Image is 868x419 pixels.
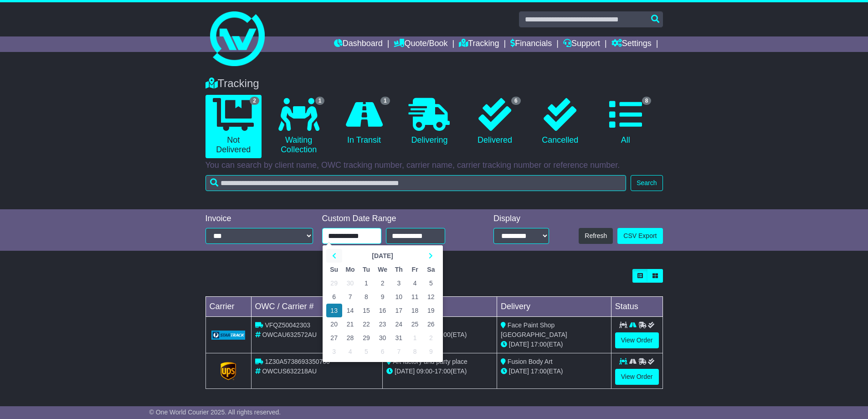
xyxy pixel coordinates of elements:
[611,297,663,317] td: Status
[391,290,407,304] td: 10
[375,345,391,358] td: 6
[251,297,383,317] td: OWC / Carrier #
[342,331,359,345] td: 28
[342,276,359,290] td: 30
[423,276,439,290] td: 5
[497,297,611,317] td: Delivery
[205,95,262,158] a: 2 Not Delivered
[326,304,342,317] td: 13
[532,95,588,149] a: Cancelled
[358,263,374,276] th: Tu
[375,304,391,317] td: 16
[386,367,493,376] div: - (ETA)
[407,345,423,358] td: 8
[416,367,432,375] span: 09:00
[271,95,327,158] a: 1 Waiting Collection
[358,331,374,345] td: 29
[423,331,439,345] td: 2
[423,304,439,317] td: 19
[508,358,553,365] span: Fusion Body Art
[510,36,552,52] a: Financials
[423,263,439,276] th: Sa
[407,263,423,276] th: Fr
[617,228,663,244] a: CSV Export
[511,97,521,105] span: 6
[435,367,451,375] span: 17:00
[322,214,468,224] div: Custom Date Range
[315,97,325,105] span: 1
[423,345,439,358] td: 9
[407,276,423,290] td: 4
[375,331,391,345] td: 30
[467,95,523,149] a: 6 Delivered
[407,290,423,304] td: 11
[326,276,342,290] td: 29
[407,331,423,345] td: 1
[407,317,423,331] td: 25
[211,331,246,340] img: GetCarrierServiceLogo
[393,358,467,365] span: Art factory and party place
[391,345,407,358] td: 7
[391,331,407,345] td: 31
[391,304,407,317] td: 17
[597,95,653,149] a: 8 All
[201,77,668,90] div: Tracking
[358,290,374,304] td: 8
[423,317,439,331] td: 26
[501,367,607,376] div: (ETA)
[250,97,259,105] span: 2
[563,36,600,52] a: Support
[423,290,439,304] td: 12
[611,36,652,52] a: Settings
[149,409,281,416] span: © One World Courier 2025. All rights reserved.
[531,367,547,375] span: 17:00
[336,95,392,149] a: 1 In Transit
[401,95,457,149] a: Delivering
[326,345,342,358] td: 3
[509,341,529,348] span: [DATE]
[375,290,391,304] td: 9
[205,297,251,317] td: Carrier
[501,321,567,338] span: Face Paint Shop [GEOGRAPHIC_DATA]
[342,304,359,317] td: 14
[334,36,383,52] a: Dashboard
[265,358,329,365] span: 1Z30A5738693350700
[391,263,407,276] th: Th
[579,228,613,244] button: Refresh
[615,332,659,348] a: View Order
[380,97,390,105] span: 1
[501,340,607,349] div: (ETA)
[375,263,391,276] th: We
[394,36,447,52] a: Quote/Book
[262,331,317,338] span: OWCAU632572AU
[375,317,391,331] td: 23
[342,345,359,358] td: 4
[615,369,659,385] a: View Order
[221,362,236,380] img: GetCarrierServiceLogo
[262,367,317,375] span: OWCUS632218AU
[326,331,342,345] td: 27
[342,290,359,304] td: 7
[407,304,423,317] td: 18
[531,341,547,348] span: 17:00
[358,304,374,317] td: 15
[326,263,342,276] th: Su
[205,160,663,171] p: You can search by client name, OWC tracking number, carrier name, carrier tracking number or refe...
[631,175,663,191] button: Search
[342,317,359,331] td: 21
[391,276,407,290] td: 3
[509,367,529,375] span: [DATE]
[326,290,342,304] td: 6
[395,367,415,375] span: [DATE]
[391,317,407,331] td: 24
[358,345,374,358] td: 5
[342,249,423,263] th: Select Month
[358,317,374,331] td: 22
[358,276,374,290] td: 1
[459,36,499,52] a: Tracking
[375,276,391,290] td: 2
[326,317,342,331] td: 20
[265,321,310,329] span: VFQZ50042303
[642,97,652,105] span: 8
[342,263,359,276] th: Mo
